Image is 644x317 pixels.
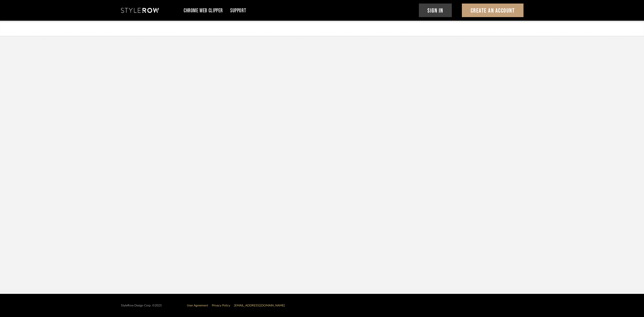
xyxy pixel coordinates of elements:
[234,304,285,307] a: [EMAIL_ADDRESS][DOMAIN_NAME]
[419,4,452,17] button: Sign In
[121,304,162,307] div: StyleRow Design Corp. ©2025
[212,304,230,307] a: Privacy Policy
[187,304,208,307] a: User Agreement
[462,4,524,17] button: Create An Account
[230,9,246,13] a: Support
[184,9,223,13] a: Chrome Web Clipper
